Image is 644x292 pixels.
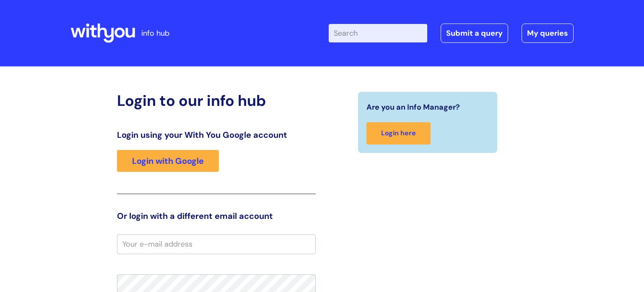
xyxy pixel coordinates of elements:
input: Your e-mail address [117,234,316,254]
a: Login here [366,122,431,145]
a: My queries [522,24,574,43]
h3: Login using your With You Google account [117,130,316,140]
p: info hub [141,26,169,40]
span: Are you an Info Manager? [366,100,460,114]
h2: Login to our info hub [117,92,316,110]
h3: Or login with a different email account [117,211,316,221]
a: Login with Google [117,150,219,172]
a: Submit a query [441,24,508,43]
input: Search [329,24,427,42]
